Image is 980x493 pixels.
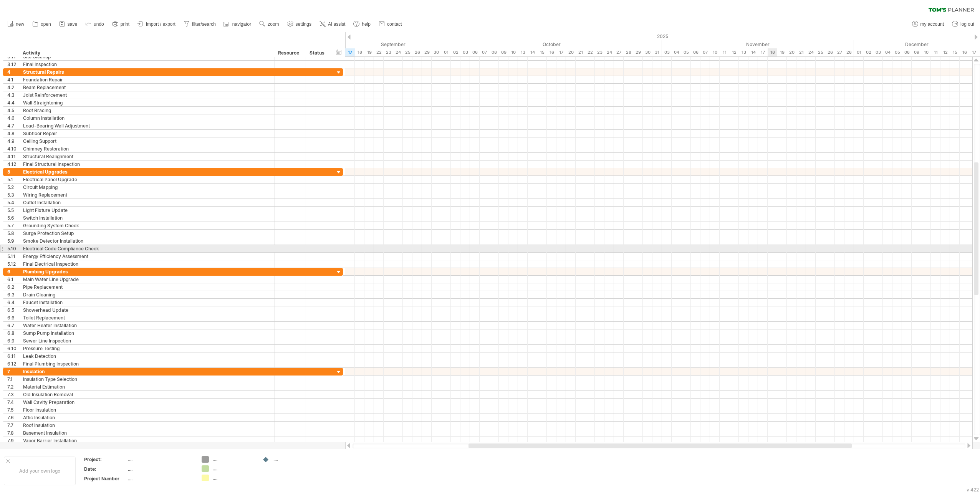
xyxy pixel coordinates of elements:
[146,22,175,27] span: import / export
[57,19,79,29] a: save
[393,48,403,56] div: Wednesday, 24 September 2025
[23,245,270,252] div: Electrical Code Compliance Check
[489,48,499,56] div: Wednesday, 8 October 2025
[441,48,451,56] div: Wednesday, 1 October 2025
[23,207,270,214] div: Light Fixture Update
[23,153,270,160] div: Structural Realignment
[920,22,944,27] span: my account
[23,360,270,367] div: Final Plumbing Inspection
[23,145,270,152] div: Chimney Restoration
[7,99,19,106] div: 4.4
[7,160,19,168] div: 4.12
[23,49,270,57] div: Activity
[960,48,969,56] div: Tuesday, 16 December 2025
[23,91,270,99] div: Joist Reinforcement
[912,48,921,56] div: Tuesday, 9 December 2025
[7,176,19,183] div: 5.1
[729,48,739,56] div: Wednesday, 12 November 2025
[83,19,106,29] a: undo
[5,19,26,29] a: new
[23,214,270,222] div: Switch Installation
[23,253,270,260] div: Energy Efficiency Assessment
[384,48,393,56] div: Tuesday, 23 September 2025
[7,68,19,76] div: 4
[7,130,19,137] div: 4.8
[7,199,19,206] div: 5.4
[192,22,216,27] span: filter/search
[23,107,270,114] div: Roof Bracing
[273,456,315,463] div: ....
[23,184,270,191] div: Circuit Mapping
[844,48,854,56] div: Friday, 28 November 2025
[7,406,19,414] div: 7.5
[257,19,281,29] a: zoom
[710,48,720,56] div: Monday, 10 November 2025
[23,299,270,306] div: Faucet Installation
[441,40,662,48] div: October 2025
[110,19,132,29] a: print
[7,352,19,360] div: 6.11
[41,22,51,27] span: open
[7,299,19,306] div: 6.4
[7,230,19,237] div: 5.8
[23,422,270,429] div: Roof Insulation
[310,49,326,57] div: Status
[451,48,460,56] div: Thursday, 2 October 2025
[355,48,364,56] div: Thursday, 18 September 2025
[377,19,404,29] a: contact
[7,191,19,199] div: 5.3
[285,19,314,29] a: settings
[7,306,19,314] div: 6.5
[23,306,270,314] div: Showerhead Update
[7,368,19,375] div: 7
[362,22,371,27] span: help
[23,114,270,122] div: Column Installation
[213,465,255,472] div: ....
[700,48,710,56] div: Friday, 7 November 2025
[23,230,270,237] div: Surge Protection Setup
[480,48,489,56] div: Tuesday, 7 October 2025
[508,48,518,56] div: Friday, 10 October 2025
[68,22,77,27] span: save
[94,22,104,27] span: undo
[7,91,19,99] div: 4.3
[7,283,19,291] div: 6.2
[23,268,270,275] div: Plumbing Upgrades
[23,176,270,183] div: Electrical Panel Upgrade
[806,48,816,56] div: Monday, 24 November 2025
[23,414,270,421] div: Attic Insulation
[23,68,270,76] div: Structural Repairs
[7,260,19,268] div: 5.12
[23,376,270,383] div: Insulation Type Selection
[921,48,931,56] div: Wednesday, 10 December 2025
[950,48,960,56] div: Monday, 15 December 2025
[23,260,270,268] div: Final Electrical Inspection
[787,48,796,56] div: Thursday, 20 November 2025
[23,130,270,137] div: Subfloor Repair
[7,422,19,429] div: 7.7
[23,429,270,437] div: Basement Insulation
[7,437,19,444] div: 7.9
[7,376,19,383] div: 7.1
[23,291,270,298] div: Drain Cleaning
[585,48,595,56] div: Wednesday, 22 October 2025
[662,48,672,56] div: Monday, 3 November 2025
[213,456,255,463] div: ....
[7,84,19,91] div: 4.2
[576,48,585,56] div: Tuesday, 21 October 2025
[7,345,19,352] div: 6.10
[681,48,691,56] div: Wednesday, 5 November 2025
[23,399,270,406] div: Wall Cavity Preparation
[7,414,19,421] div: 7.6
[23,76,270,83] div: Foundation Repair
[950,19,977,29] a: log out
[7,76,19,83] div: 4.1
[30,19,53,29] a: open
[902,48,912,56] div: Monday, 8 December 2025
[624,48,633,56] div: Tuesday, 28 October 2025
[960,22,974,27] span: log out
[528,48,537,56] div: Tuesday, 14 October 2025
[23,84,270,91] div: Beam Replacement
[566,48,576,56] div: Monday, 20 October 2025
[23,99,270,106] div: Wall Straightening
